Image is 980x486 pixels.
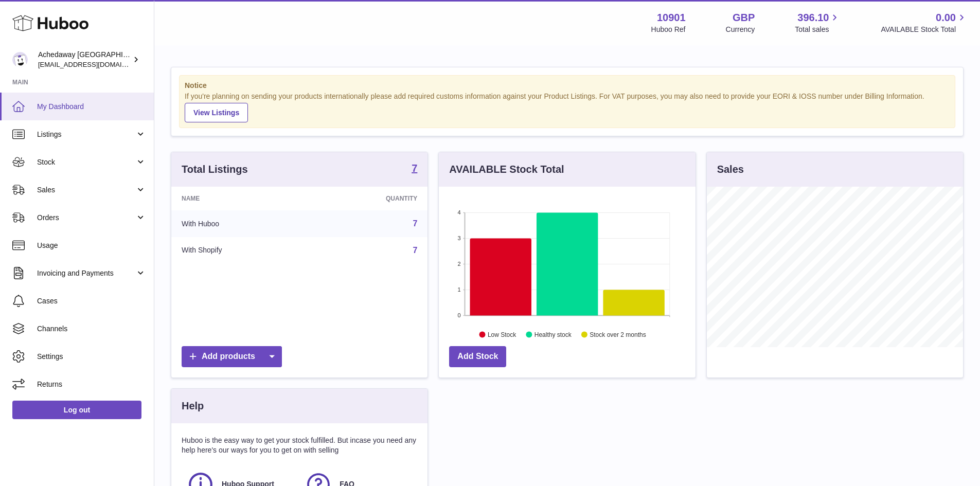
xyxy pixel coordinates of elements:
img: admin@newpb.co.uk [12,52,28,67]
a: View Listings [185,103,248,122]
a: 7 [412,163,417,175]
strong: GBP [733,11,755,25]
h3: Help [182,399,204,413]
a: Log out [12,401,141,419]
span: Stock [37,157,135,167]
text: 3 [458,235,461,241]
th: Quantity [310,187,428,210]
span: Orders [37,213,135,223]
p: Huboo is the easy way to get your stock fulfilled. But incase you need any help here's our ways f... [182,436,417,455]
strong: Notice [185,81,950,91]
a: 396.10 Total sales [795,11,841,34]
a: Add products [182,346,282,367]
span: My Dashboard [37,102,146,112]
text: 2 [458,261,461,267]
div: Achedaway [GEOGRAPHIC_DATA] [38,50,131,69]
td: With Shopify [171,237,310,264]
strong: 7 [412,163,417,173]
span: Total sales [795,25,841,34]
text: 4 [458,209,461,215]
span: AVAILABLE Stock Total [881,25,968,34]
span: 396.10 [797,11,829,25]
a: 7 [413,219,417,228]
span: Channels [37,324,146,334]
span: Sales [37,185,135,195]
h3: AVAILABLE Stock Total [449,163,564,176]
div: Huboo Ref [651,25,686,34]
span: [EMAIL_ADDRESS][DOMAIN_NAME] [38,60,151,68]
text: Healthy stock [534,331,572,338]
div: If you're planning on sending your products internationally please add required customs informati... [185,92,950,122]
a: 0.00 AVAILABLE Stock Total [881,11,968,34]
span: Invoicing and Payments [37,268,135,278]
a: 7 [413,246,417,255]
span: Usage [37,241,146,250]
text: 1 [458,286,461,293]
strong: 10901 [657,11,686,25]
text: Low Stock [488,331,516,338]
span: Cases [37,296,146,306]
span: Listings [37,130,135,139]
th: Name [171,187,310,210]
h3: Total Listings [182,163,248,176]
a: Add Stock [449,346,506,367]
span: Returns [37,380,146,389]
td: With Huboo [171,210,310,237]
span: 0.00 [936,11,956,25]
text: Stock over 2 months [590,331,646,338]
h3: Sales [717,163,744,176]
span: Settings [37,352,146,362]
text: 0 [458,312,461,318]
div: Currency [726,25,755,34]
